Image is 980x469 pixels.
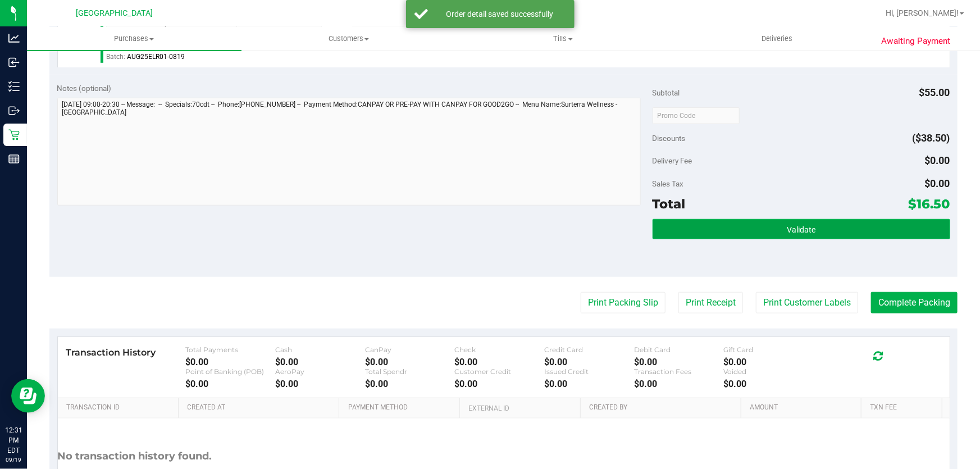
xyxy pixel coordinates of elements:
[275,379,365,389] div: $0.00
[348,403,455,412] a: Payment Method
[724,367,814,376] div: Voided
[925,154,950,166] span: $0.00
[365,379,455,389] div: $0.00
[882,35,951,48] span: Awaiting Payment
[275,357,365,367] div: $0.00
[456,27,671,51] a: Tills
[653,179,684,188] span: Sales Tax
[919,86,950,98] span: $55.00
[76,8,153,18] span: [GEOGRAPHIC_DATA]
[8,105,20,116] inline-svg: Outbound
[870,403,938,412] a: Txn Fee
[365,345,455,354] div: CanPay
[454,345,544,354] div: Check
[787,225,815,234] span: Validate
[724,357,814,367] div: $0.00
[106,53,125,61] span: Batch:
[27,34,241,44] span: Purchases
[8,81,20,92] inline-svg: Inventory
[275,367,365,376] div: AeroPay
[185,367,275,376] div: Point of Banking (POB)
[871,292,958,313] button: Complete Packing
[454,379,544,389] div: $0.00
[365,367,455,376] div: Total Spendr
[589,403,737,412] a: Created By
[185,345,275,354] div: Total Payments
[544,379,634,389] div: $0.00
[750,403,857,412] a: Amount
[724,379,814,389] div: $0.00
[886,8,959,17] span: Hi, [PERSON_NAME]!
[925,177,950,189] span: $0.00
[634,345,724,354] div: Debit Card
[241,27,456,51] a: Customers
[459,398,580,418] th: External ID
[454,357,544,367] div: $0.00
[678,292,743,313] button: Print Receipt
[27,27,241,51] a: Purchases
[5,456,22,464] p: 09/19
[185,357,275,367] div: $0.00
[544,357,634,367] div: $0.00
[57,84,112,93] span: Notes (optional)
[275,345,365,354] div: Cash
[670,27,885,51] a: Deliveries
[8,153,20,165] inline-svg: Reports
[8,33,20,44] inline-svg: Analytics
[185,379,275,389] div: $0.00
[581,292,666,313] button: Print Packing Slip
[365,357,455,367] div: $0.00
[454,367,544,376] div: Customer Credit
[544,345,634,354] div: Credit Card
[756,292,858,313] button: Print Customer Labels
[5,425,22,456] p: 12:31 PM EDT
[653,128,686,148] span: Discounts
[634,367,724,376] div: Transaction Fees
[653,156,692,165] span: Delivery Fee
[747,34,808,44] span: Deliveries
[242,34,455,44] span: Customers
[653,88,680,97] span: Subtotal
[653,196,686,212] span: Total
[8,129,20,140] inline-svg: Retail
[188,403,335,412] a: Created At
[8,57,20,68] inline-svg: Inbound
[913,132,950,144] span: ($38.50)
[127,53,185,61] span: AUG25ELR01-0819
[434,8,566,20] div: Order detail saved successfully
[66,403,174,412] a: Transaction ID
[909,196,950,212] span: $16.50
[653,219,950,239] button: Validate
[653,107,740,124] input: Promo Code
[457,34,670,44] span: Tills
[11,379,45,413] iframe: Resource center
[634,357,724,367] div: $0.00
[634,379,724,389] div: $0.00
[544,367,634,376] div: Issued Credit
[724,345,814,354] div: Gift Card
